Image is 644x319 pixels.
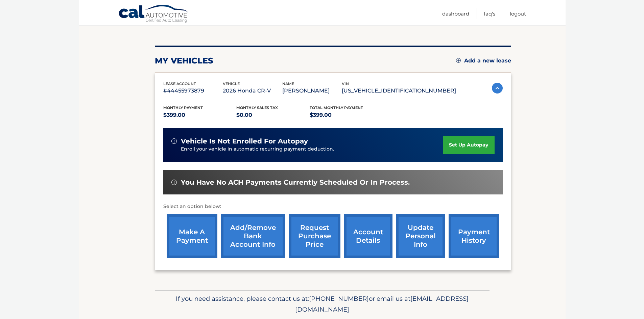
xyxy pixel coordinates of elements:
img: alert-white.svg [171,138,177,144]
a: Dashboard [442,8,469,19]
a: make a payment [167,214,217,258]
p: [US_VEHICLE_IDENTIFICATION_NUMBER] [342,86,456,96]
p: 2026 Honda CR-V [223,86,282,96]
span: [EMAIL_ADDRESS][DOMAIN_NAME] [295,295,469,313]
a: FAQ's [484,8,495,19]
p: Enroll your vehicle in automatic recurring payment deduction. [181,145,443,153]
span: vehicle is not enrolled for autopay [181,137,308,145]
p: $399.00 [163,110,237,120]
span: You have no ACH payments currently scheduled or in process. [181,178,410,187]
span: Monthly Payment [163,105,203,110]
img: accordion-active.svg [492,83,503,94]
h2: my vehicles [155,56,213,66]
a: request purchase price [289,214,340,258]
span: vin [342,81,349,86]
span: vehicle [223,81,240,86]
a: Cal Automotive [118,4,189,24]
span: lease account [163,81,196,86]
img: add.svg [456,58,461,63]
a: payment history [449,214,499,258]
p: Select an option below: [163,203,503,211]
p: If you need assistance, please contact us at: or email us at [159,293,485,315]
span: name [282,81,294,86]
a: set up autopay [443,136,494,154]
a: account details [344,214,392,258]
p: #44455973879 [163,86,223,96]
p: [PERSON_NAME] [282,86,342,96]
span: Total Monthly Payment [310,105,363,110]
p: $399.00 [310,110,383,120]
a: Logout [510,8,526,19]
a: Add/Remove bank account info [221,214,285,258]
span: Monthly sales Tax [236,105,278,110]
img: alert-white.svg [171,180,177,185]
span: [PHONE_NUMBER] [309,295,369,302]
a: Add a new lease [456,57,511,64]
p: $0.00 [236,110,310,120]
a: update personal info [396,214,445,258]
